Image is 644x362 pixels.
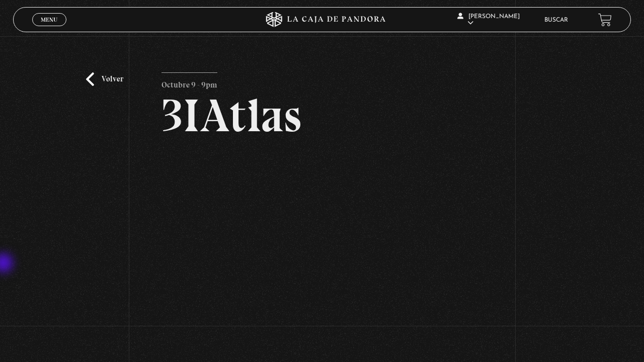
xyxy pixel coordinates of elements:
[598,13,612,27] a: View your shopping cart
[162,154,483,334] iframe: Dailymotion video player – 3IATLAS
[86,72,123,86] a: Volver
[41,17,57,23] span: Menu
[544,17,568,23] a: Buscar
[162,72,217,93] p: Octubre 9 - 9pm
[162,93,483,139] h2: 3IAtlas
[38,25,61,32] span: Cerrar
[457,14,520,26] span: [PERSON_NAME]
